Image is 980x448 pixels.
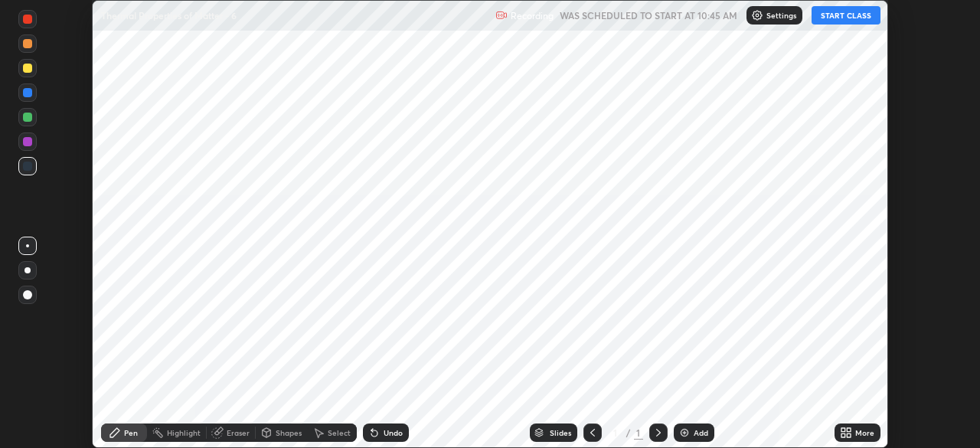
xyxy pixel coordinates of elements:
p: Settings [766,11,796,19]
div: Select [328,429,351,437]
p: Thermal Properties of Matter - 6 [101,9,237,21]
div: 1 [608,428,623,437]
div: Undo [384,429,403,437]
div: Pen [124,429,138,437]
img: recording.375f2c34.svg [495,9,508,21]
div: Eraser [227,429,250,437]
div: Add [694,429,708,437]
div: Highlight [167,429,201,437]
img: class-settings-icons [751,9,763,21]
div: More [855,429,874,437]
div: Shapes [276,429,302,437]
img: add-slide-button [678,427,691,439]
div: 1 [634,426,643,440]
p: Recording [511,10,554,21]
button: START CLASS [812,6,880,25]
div: Slides [550,429,571,437]
div: / [626,428,631,437]
h5: WAS SCHEDULED TO START AT 10:45 AM [560,8,737,22]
